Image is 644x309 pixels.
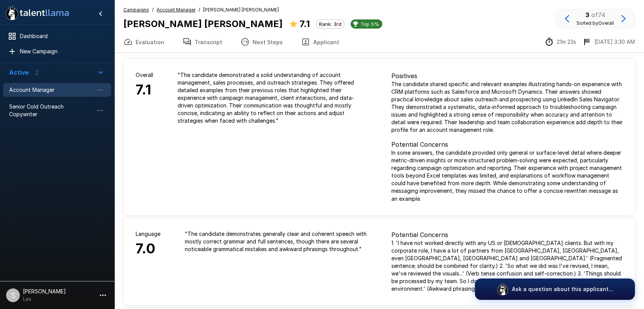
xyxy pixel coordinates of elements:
[203,6,279,14] span: [PERSON_NAME] [PERSON_NAME]
[123,7,149,13] u: Campaigns
[123,18,283,29] b: [PERSON_NAME] [PERSON_NAME]
[152,6,154,14] span: /
[391,149,623,202] p: In some answers, the candidate provided only general or surface-level detail where deeper metric-...
[391,230,623,239] p: Potential Concerns
[292,31,348,53] button: Applicant
[157,7,195,13] u: Account Manager
[136,71,153,79] p: Overall
[582,37,635,46] div: The date and time when the interview was completed
[136,238,160,260] h6: 7.0
[391,71,623,80] p: Positives
[357,21,382,27] span: Top 5%
[475,279,635,300] button: Ask a question about this applicant...
[114,31,173,53] button: Evaluation
[497,283,509,295] img: logo_glasses@2x.png
[577,20,614,26] span: Sorted by Overall
[316,21,344,27] span: Rank: 3rd
[300,18,310,29] b: 7.1
[199,6,200,14] span: /
[557,38,576,46] p: 21m 23s
[136,230,160,238] p: Language
[173,31,231,53] button: Transcript
[594,38,635,46] p: [DATE] 3:30 AM
[545,37,576,46] div: The time between starting and completing the interview
[136,79,153,101] h6: 7.1
[391,140,623,149] p: Potential Concerns
[391,239,623,293] p: 1. 'I have not worked directly with any US or [DEMOGRAPHIC_DATA] clients. But with my corporate r...
[585,11,590,19] b: 3
[591,11,605,19] span: of 74
[231,31,292,53] button: Next Steps
[185,230,367,253] p: " The candidate demonstrates generally clear and coherent speech with mostly correct grammar and ...
[391,80,623,134] p: The candidate shared specific and relevant examples illustrating hands-on experience with CRM pla...
[512,285,613,293] p: Ask a question about this applicant...
[178,71,367,125] p: " The candidate demonstrated a solid understanding of account management, sales processes, and ou...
